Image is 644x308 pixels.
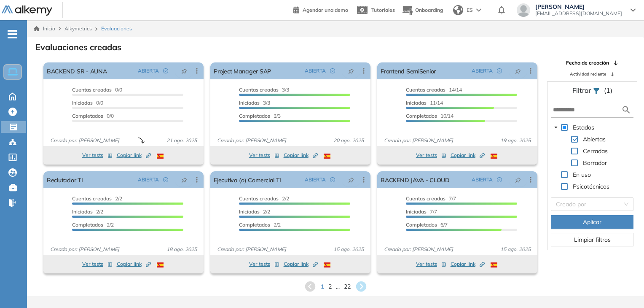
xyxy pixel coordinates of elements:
[406,222,437,228] span: Completados
[305,176,326,184] span: ABIERTA
[117,260,151,268] span: Copiar link
[324,154,330,159] img: ESP
[509,64,527,78] button: pushpin
[163,68,168,73] span: check-circle
[571,122,596,132] span: Estados
[330,68,335,73] span: check-circle
[604,85,612,95] span: (1)
[72,195,122,202] span: 2/2
[581,134,607,144] span: Abiertas
[303,7,348,13] span: Agendar una demo
[472,176,493,184] span: ABIERTA
[239,195,279,202] span: Cuentas creadas
[406,208,437,215] span: 7/7
[416,150,446,160] button: Ver tests
[214,62,271,79] a: Project Manager SAP
[117,150,151,160] button: Copiar link
[573,183,609,190] span: Psicotécnicos
[82,150,113,160] button: Ver tests
[406,100,443,106] span: 11/14
[8,33,17,35] i: -
[574,235,611,244] span: Limpiar filtros
[293,4,348,14] a: Agendar una demo
[581,158,609,168] span: Borrador
[163,246,200,253] span: 18 ago. 2025
[402,1,443,19] button: Onboarding
[239,208,270,215] span: 2/2
[406,195,445,202] span: Cuentas creadas
[47,62,107,79] a: BACKEND SR - AUNA
[328,282,332,291] span: 2
[491,262,497,267] img: ESP
[406,222,448,228] span: 6/7
[515,176,521,183] span: pushpin
[239,208,260,215] span: Iniciadas
[381,246,456,253] span: Creado por: [PERSON_NAME]
[214,246,290,253] span: Creado por: [PERSON_NAME]
[35,42,121,52] h3: Evaluaciones creadas
[572,86,593,95] span: Filtrar
[214,137,290,144] span: Creado por: [PERSON_NAME]
[72,86,122,93] span: 0/0
[371,7,395,13] span: Tutoriales
[138,176,159,184] span: ABIERTA
[284,259,318,269] button: Copiar link
[497,246,534,253] span: 15 ago. 2025
[535,10,622,17] span: [EMAIL_ADDRESS][DOMAIN_NAME]
[284,151,318,159] span: Copiar link
[451,260,485,268] span: Copiar link
[117,259,151,269] button: Copiar link
[551,233,633,246] button: Limpiar filtros
[566,59,609,67] span: Fecha de creación
[344,282,351,291] span: 22
[497,68,502,73] span: check-circle
[330,246,367,253] span: 15 ago. 2025
[330,137,367,144] span: 20 ago. 2025
[551,215,633,229] button: Aplicar
[381,62,436,79] a: Frontend SemiSenior
[406,86,462,93] span: 14/14
[583,159,607,167] span: Borrador
[284,150,318,160] button: Copiar link
[583,147,608,155] span: Cerradas
[239,100,270,106] span: 3/3
[72,113,103,119] span: Completados
[101,25,132,32] span: Evaluaciones
[336,282,340,291] span: ...
[163,177,168,182] span: check-circle
[467,6,473,14] span: ES
[239,100,260,106] span: Iniciadas
[406,100,427,106] span: Iniciadas
[416,259,446,269] button: Ver tests
[406,195,456,202] span: 7/7
[583,135,606,143] span: Abiertas
[64,25,92,32] span: Alkymetrics
[34,25,55,32] a: Inicio
[72,86,112,93] span: Cuentas creadas
[72,100,93,106] span: Iniciadas
[181,68,187,74] span: pushpin
[72,222,114,228] span: 2/2
[239,195,289,202] span: 2/2
[163,137,200,144] span: 21 ago. 2025
[305,67,326,75] span: ABIERTA
[571,181,611,192] span: Psicotécnicos
[583,217,601,227] span: Aplicar
[249,259,279,269] button: Ver tests
[72,208,103,215] span: 2/2
[72,113,114,119] span: 0/0
[491,154,497,159] img: ESP
[138,67,159,75] span: ABIERTA
[406,86,445,93] span: Cuentas creadas
[2,5,52,16] img: Logo
[497,177,502,182] span: check-circle
[72,208,93,215] span: Iniciadas
[570,71,606,77] span: Actividad reciente
[72,100,103,106] span: 0/0
[249,150,279,160] button: Ver tests
[573,171,591,178] span: En uso
[406,208,427,215] span: Iniciadas
[321,282,324,291] span: 1
[581,146,609,156] span: Cerradas
[381,137,456,144] span: Creado por: [PERSON_NAME]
